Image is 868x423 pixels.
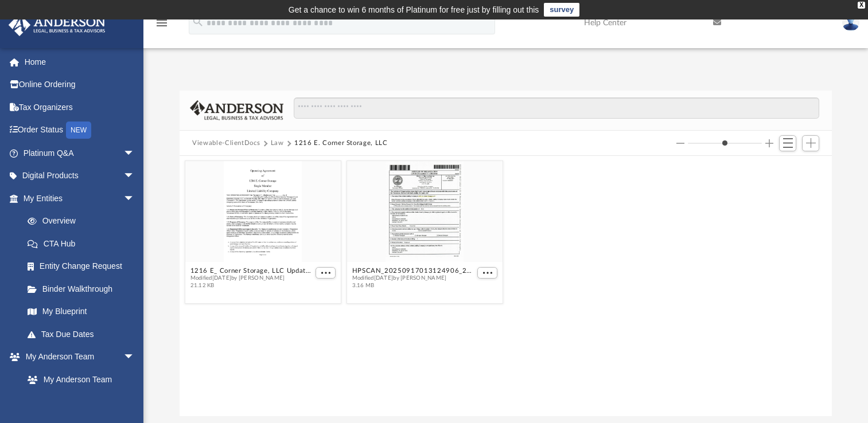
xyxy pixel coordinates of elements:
span: Modified [DATE] by [PERSON_NAME] [352,275,475,282]
div: grid [180,156,832,416]
button: HPSCAN_20250917013124906_2025-09-17_013314231.pdf [352,267,475,275]
span: 21.12 KB [190,282,313,289]
span: arrow_drop_down [123,142,146,165]
a: Order StatusNEW [8,119,152,142]
button: 1216 E_ Corner Storage, LLC Updated Operating Agreement (2)-10.docx [190,267,313,275]
a: Entity Change Request [16,255,152,278]
button: Viewable-ClientDocs [192,138,260,148]
img: Anderson Advisors Platinum Portal [5,14,109,36]
a: My Entitiesarrow_drop_down [8,187,152,210]
i: search [192,15,204,28]
i: menu [155,16,169,30]
input: Search files and folders [294,97,819,119]
button: 1216 E. Corner Storage, LLC [294,138,388,148]
a: My Anderson Teamarrow_drop_down [8,346,146,369]
button: Increase column size [765,139,773,147]
button: More options [477,267,498,279]
a: My Anderson Team [16,368,141,391]
input: Column size [688,139,762,147]
a: Tax Organizers [8,96,152,119]
a: Home [8,50,152,73]
div: NEW [66,122,91,139]
a: Platinum Q&Aarrow_drop_down [8,142,152,164]
a: Tax Due Dates [16,323,152,346]
a: My Blueprint [16,300,146,323]
span: arrow_drop_down [123,187,146,210]
a: menu [155,22,169,30]
a: Overview [16,210,152,233]
a: survey [544,3,579,17]
div: close [858,2,865,9]
img: User Pic [842,14,859,31]
a: Binder Walkthrough [16,277,152,300]
span: Modified [DATE] by [PERSON_NAME] [190,275,313,282]
button: Switch to List View [779,135,796,151]
button: Decrease column size [676,139,684,147]
span: arrow_drop_down [123,164,146,188]
button: More options [316,267,336,279]
span: arrow_drop_down [123,346,146,369]
button: Add [802,135,819,151]
button: Law [271,138,284,148]
a: Online Ordering [8,73,152,96]
div: Get a chance to win 6 months of Platinum for free just by filling out this [289,3,539,17]
span: 3.16 MB [352,282,475,289]
a: CTA Hub [16,232,152,255]
a: Digital Productsarrow_drop_down [8,164,152,187]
